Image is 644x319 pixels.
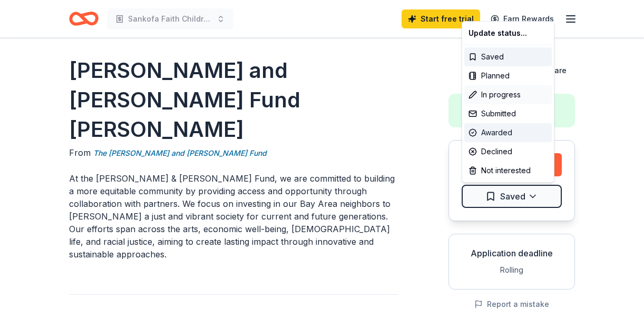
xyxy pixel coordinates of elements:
[464,66,552,85] div: Planned
[128,13,212,25] span: Sankofa Faith Children's Initiative
[464,161,552,180] div: Not interested
[464,85,552,104] div: In progress
[464,47,552,66] div: Saved
[464,142,552,161] div: Declined
[464,104,552,123] div: Submitted
[464,123,552,142] div: Awarded
[464,24,552,43] div: Update status...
